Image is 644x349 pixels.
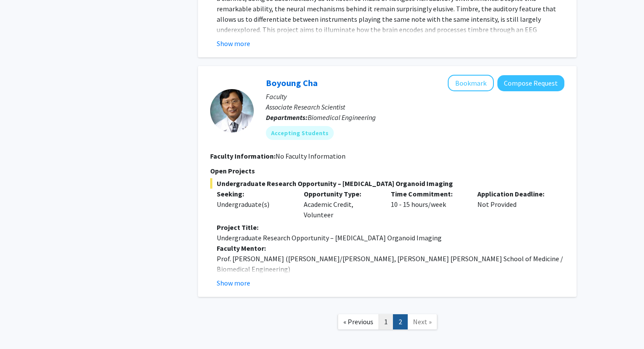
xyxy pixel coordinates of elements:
b: Faculty Information: [210,152,275,160]
button: Show more [217,38,250,49]
strong: Project Title: [217,223,258,232]
p: Opportunity Type: [304,189,378,199]
strong: Faculty Mentor: [217,244,266,253]
span: No Faculty Information [275,152,345,160]
a: 2 [393,314,408,329]
span: « Previous [343,317,373,326]
p: Time Commitment: [391,189,465,199]
button: Add Boyoung Cha to Bookmarks [448,75,494,91]
button: Compose Request to Boyoung Cha [497,75,564,91]
div: Academic Credit, Volunteer [297,189,384,220]
p: Faculty [266,91,564,102]
span: Next » [413,317,432,326]
a: Next Page [407,314,437,329]
button: Show more [217,278,250,288]
p: Seeking: [217,189,291,199]
div: 10 - 15 hours/week [384,189,471,220]
div: Not Provided [471,189,558,220]
mat-chip: Accepting Students [266,126,334,140]
a: Boyoung Cha [266,77,318,88]
span: Undergraduate Research Opportunity – [MEDICAL_DATA] Organoid Imaging [210,178,564,189]
p: Application Deadline: [477,189,551,199]
p: Prof. [PERSON_NAME] ([PERSON_NAME]/[PERSON_NAME], [PERSON_NAME] [PERSON_NAME] School of Medicine ... [217,253,564,274]
div: Undergraduate(s) [217,199,291,209]
iframe: Chat [7,310,37,342]
p: Undergraduate Research Opportunity – [MEDICAL_DATA] Organoid Imaging [217,233,564,243]
b: Departments: [266,113,308,122]
a: Previous [338,314,379,329]
p: Associate Research Scientist [266,102,564,112]
nav: Page navigation [198,306,577,341]
span: Biomedical Engineering [308,113,376,122]
a: 1 [379,314,393,329]
p: Open Projects [210,166,564,176]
